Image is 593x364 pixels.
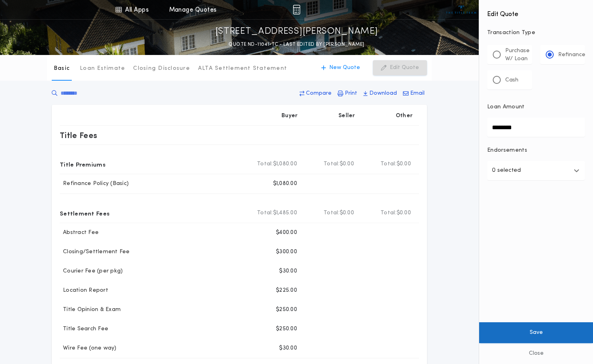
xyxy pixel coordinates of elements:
button: Email [401,86,427,101]
p: Title Search Fee [60,325,108,333]
span: $0.00 [397,209,411,217]
p: Title Fees [60,129,97,142]
p: Closing/Settlement Fee [60,248,130,256]
p: Purchase W/ Loan [505,47,530,63]
p: Print [345,89,357,98]
p: Location Report [60,287,108,295]
p: $300.00 [276,248,297,256]
p: Email [410,89,425,98]
p: Seller [338,112,355,120]
span: $1,485.00 [273,209,297,217]
b: Total: [380,160,397,168]
button: Save [479,322,593,343]
p: Closing Disclosure [133,65,190,73]
p: $30.00 [279,267,297,275]
p: Title Opinion & Exam [60,306,121,314]
b: Total: [324,209,340,217]
b: Total: [324,160,340,168]
p: Wire Fee (one way) [60,344,117,352]
p: Cash [505,76,518,84]
p: Endorsements [487,146,585,155]
p: $250.00 [276,306,297,314]
p: Buyer [281,112,298,120]
p: $400.00 [276,229,297,237]
p: ALTA Settlement Statement [198,65,287,73]
p: Refinance [558,51,585,59]
button: 0 selected [487,161,585,180]
p: Settlement Fees [60,207,109,220]
span: $1,080.00 [273,160,297,168]
b: Total: [380,209,397,217]
p: QUOTE ND-11041-TC - LAST EDITED BY [PERSON_NAME] [229,41,364,49]
p: Abstract Fee [60,229,99,237]
p: Other [396,112,413,120]
p: $225.00 [276,287,297,295]
p: 0 selected [492,166,521,175]
p: Courier Fee (per pkg) [60,267,123,275]
button: Close [479,343,593,364]
span: $0.00 [340,209,354,217]
h4: Edit Quote [487,5,585,19]
p: Title Premiums [60,158,105,171]
input: Loan Amount [487,118,585,137]
p: Loan Estimate [80,65,125,73]
button: Print [335,86,360,101]
p: [STREET_ADDRESS][PERSON_NAME] [215,25,378,38]
p: New Quote [329,64,360,72]
button: Edit Quote [373,60,427,75]
b: Total: [257,209,273,217]
img: img [293,5,300,14]
img: vs-icon [446,6,476,14]
p: $250.00 [276,325,297,333]
p: Edit Quote [390,64,419,72]
p: Transaction Type [487,29,585,37]
button: New Quote [313,60,368,75]
p: Refinance Policy (Basic) [60,180,129,188]
button: Download [361,86,399,101]
p: $30.00 [279,344,297,352]
p: Loan Amount [487,103,525,111]
span: $0.00 [397,160,411,168]
b: Total: [257,160,273,168]
button: Compare [297,86,334,101]
p: Basic [54,65,70,73]
p: Compare [306,89,332,98]
p: Download [369,89,397,98]
span: $0.00 [340,160,354,168]
p: $1,080.00 [273,180,297,188]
